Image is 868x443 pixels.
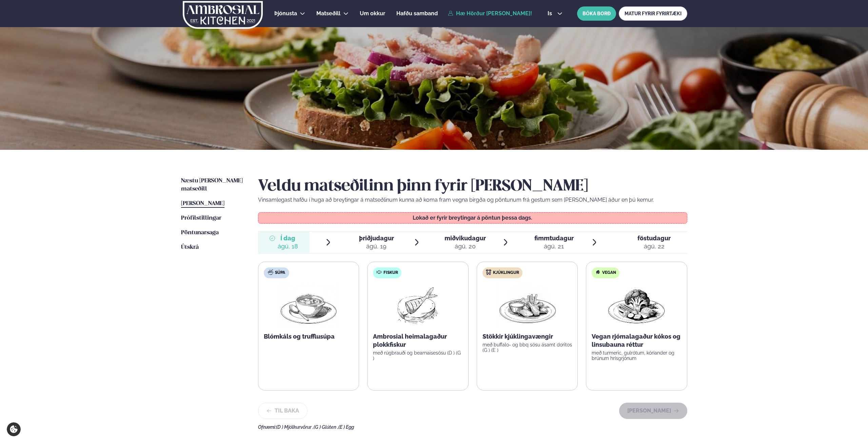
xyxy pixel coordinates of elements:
[181,214,221,222] a: Prófílstillingar
[592,333,682,349] p: Vegan rjómalagaður kókos og linsubauna réttur
[637,242,671,250] div: ágú. 22
[181,230,219,236] span: Pöntunarsaga
[360,10,385,17] span: Um okkur
[637,235,671,242] span: föstudagur
[373,333,463,349] p: Ambrosial heimalagaður plokkfiskur
[314,424,338,430] span: (G ) Glúten ,
[268,269,273,275] img: soup.svg
[577,6,616,21] button: BÓKA BORÐ
[396,284,439,327] img: fish.png
[265,215,680,221] p: Lokað er fyrir breytingar á pöntun þessa dags.
[619,6,687,21] a: MATUR FYRIR FYRIRTÆKI
[181,244,199,250] span: Útskrá
[448,11,532,17] a: Hæ Hörður [PERSON_NAME]!
[607,284,666,327] img: Vegan.png
[7,422,21,436] a: Cookie settings
[181,177,244,193] a: Næstu [PERSON_NAME] matseðill
[602,270,616,276] span: Vegan
[373,350,463,361] p: með rúgbrauði og bearnaisesósu (D ) (G )
[181,178,243,192] span: Næstu [PERSON_NAME] matseðill
[359,235,394,242] span: þriðjudagur
[383,270,398,276] span: Fiskur
[278,242,298,250] div: ágú. 18
[396,9,438,18] a: Hafðu samband
[376,269,382,275] img: fish.svg
[279,284,338,327] img: Soup.png
[445,242,486,250] div: ágú. 20
[275,270,285,276] span: Súpa
[182,1,263,29] img: logo
[595,269,600,275] img: Vegan.svg
[316,9,340,18] a: Matseðill
[359,242,394,250] div: ágú. 19
[486,269,491,275] img: chicken.svg
[258,196,687,204] p: Vinsamlegast hafðu í huga að breytingar á matseðlinum kunna að koma fram vegna birgða og pöntunum...
[274,10,297,17] span: Þjónusta
[276,424,314,430] span: (D ) Mjólkurvörur ,
[534,235,574,242] span: fimmtudagur
[493,270,519,276] span: Kjúklingur
[316,10,340,17] span: Matseðill
[181,243,199,251] a: Útskrá
[482,333,572,341] p: Stökkir kjúklingavængir
[548,11,554,16] span: is
[258,177,687,196] h2: Veldu matseðilinn þinn fyrir [PERSON_NAME]
[542,11,568,16] button: is
[497,284,557,327] img: Chicken-wings-legs.png
[482,342,572,353] p: með buffalo- og bbq sósu ásamt doritos (G ) (E )
[181,200,224,208] a: [PERSON_NAME]
[258,403,308,419] button: Til baka
[396,10,438,17] span: Hafðu samband
[360,9,385,18] a: Um okkur
[592,350,682,361] p: með turmeric, gulrótum, kóríander og brúnum hrísgrjónum
[264,333,354,341] p: Blómkáls og trufflusúpa
[445,235,486,242] span: miðvikudagur
[181,215,221,221] span: Prófílstillingar
[258,424,687,430] div: Ofnæmi:
[181,229,219,237] a: Pöntunarsaga
[274,9,297,18] a: Þjónusta
[534,242,574,250] div: ágú. 21
[619,403,687,419] button: [PERSON_NAME]
[338,424,354,430] span: (E ) Egg
[278,234,298,242] span: Í dag
[181,201,224,206] span: [PERSON_NAME]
